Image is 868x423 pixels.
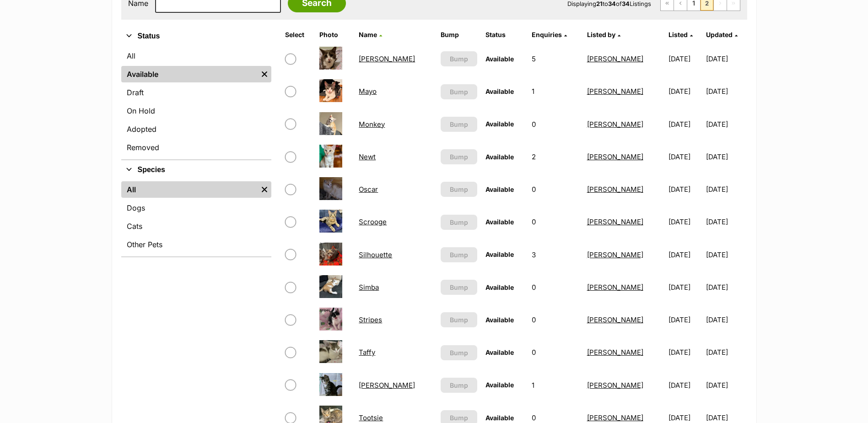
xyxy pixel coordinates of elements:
a: Stripes [359,315,382,324]
span: Bump [450,184,468,194]
th: Bump [437,27,481,42]
td: [DATE] [665,108,705,140]
td: 0 [528,336,582,368]
td: [DATE] [706,174,746,205]
span: Updated [706,31,733,38]
a: Oscar [359,185,378,194]
div: Status [121,46,271,159]
span: Available [485,153,514,161]
span: Bump [450,282,468,292]
button: Bump [441,280,478,295]
td: [DATE] [706,206,746,238]
td: [DATE] [665,76,705,107]
a: Monkey [359,120,385,129]
div: Species [121,179,271,256]
a: Silhouette [359,250,392,259]
a: [PERSON_NAME] [587,315,643,324]
a: [PERSON_NAME] [587,152,643,161]
span: Name [359,31,377,38]
a: Tootsie [359,413,383,422]
span: Available [485,87,514,95]
button: Bump [441,149,478,164]
span: Bump [450,152,468,162]
td: [DATE] [665,206,705,238]
a: Remove filter [258,181,271,198]
a: Remove filter [258,66,271,82]
a: Enquiries [532,31,567,38]
a: [PERSON_NAME] [587,250,643,259]
a: [PERSON_NAME] [587,381,643,390]
span: Bump [450,119,468,129]
a: [PERSON_NAME] [587,87,643,96]
td: [DATE] [665,304,705,336]
button: Bump [441,182,478,197]
a: [PERSON_NAME] [587,120,643,129]
a: Draft [121,84,271,101]
span: Available [485,185,514,193]
span: Bump [450,250,468,260]
td: [DATE] [665,43,705,75]
a: Listed by [587,31,620,38]
span: Bump [450,380,468,390]
span: Bump [450,413,468,423]
a: Mayo [359,87,377,96]
td: [DATE] [706,108,746,140]
a: Newt [359,152,376,161]
span: Available [485,348,514,356]
span: Listed [669,31,688,38]
td: [DATE] [706,43,746,75]
a: On Hold [121,103,271,119]
button: Bump [441,378,478,393]
td: [DATE] [706,304,746,336]
span: Available [485,250,514,258]
td: 1 [528,369,582,401]
span: Bump [450,54,468,64]
img: Simba [319,275,342,298]
td: [DATE] [706,141,746,173]
a: Adopted [121,121,271,137]
span: Available [485,218,514,226]
span: Available [485,283,514,291]
td: [DATE] [706,76,746,107]
span: Bump [450,348,468,358]
th: Photo [316,27,354,42]
span: Bump [450,217,468,227]
span: Listed by [587,31,615,38]
button: Status [121,30,271,42]
a: Removed [121,139,271,156]
td: [DATE] [665,336,705,368]
a: [PERSON_NAME] [587,283,643,292]
a: Dogs [121,200,271,216]
a: Listed [669,31,693,38]
span: translation missing: en.admin.listings.index.attributes.enquiries [532,31,562,38]
a: [PERSON_NAME] [359,54,415,63]
span: Available [485,414,514,422]
span: Bump [450,315,468,325]
a: Scrooge [359,217,387,226]
th: Status [482,27,527,42]
span: Bump [450,87,468,97]
a: Updated [706,31,738,38]
td: 3 [528,239,582,271]
button: Bump [441,312,478,327]
td: [DATE] [706,239,746,271]
a: All [121,181,258,198]
td: [DATE] [665,239,705,271]
a: [PERSON_NAME] [587,348,643,357]
td: 0 [528,271,582,303]
a: Name [359,31,382,38]
a: Taffy [359,348,375,357]
a: Available [121,66,258,82]
th: Select [281,27,315,42]
button: Bump [441,84,478,99]
td: [DATE] [665,174,705,205]
a: Other Pets [121,236,271,253]
button: Species [121,164,271,176]
td: 5 [528,43,582,75]
td: [DATE] [706,369,746,401]
button: Bump [441,51,478,66]
a: Cats [121,218,271,234]
td: 2 [528,141,582,173]
a: [PERSON_NAME] [587,217,643,226]
span: Available [485,120,514,128]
